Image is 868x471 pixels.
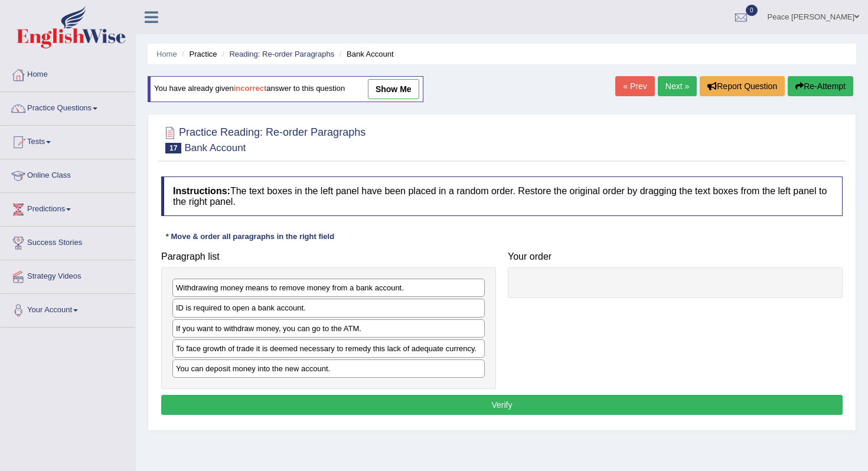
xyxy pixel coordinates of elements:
[161,251,496,262] h4: Paragraph list
[173,186,230,196] b: Instructions:
[615,76,654,96] a: « Prev
[179,48,217,60] li: Practice
[658,76,697,96] a: Next »
[337,48,394,60] li: Bank Account
[700,76,785,96] button: Report Question
[148,76,423,102] div: You have already given answer to this question
[165,143,181,153] span: 17
[161,176,843,216] h4: The text boxes in the left panel have been placed in a random order. Restore the original order b...
[368,79,419,99] a: show me
[172,299,485,317] div: ID is required to open a bank account.
[788,76,853,96] button: Re-Attempt
[229,50,334,58] a: Reading: Re-order Paragraphs
[172,319,485,338] div: If you want to withdraw money, you can go to the ATM.
[156,50,177,58] a: Home
[161,231,339,242] div: * Move & order all paragraphs in the right field
[161,395,843,415] button: Verify
[172,339,485,358] div: To face growth of trade it is deemed necessary to remedy this lack of adequate currency.
[1,159,135,189] a: Online Class
[746,5,758,16] span: 0
[1,58,135,88] a: Home
[172,279,485,297] div: Withdrawing money means to remove money from a bank account.
[184,142,246,153] small: Bank Account
[1,294,135,323] a: Your Account
[1,92,135,122] a: Practice Questions
[161,124,366,153] h2: Practice Reading: Re-order Paragraphs
[508,251,843,262] h4: Your order
[1,227,135,256] a: Success Stories
[1,193,135,223] a: Predictions
[234,84,267,93] b: incorrect
[1,126,135,155] a: Tests
[1,260,135,290] a: Strategy Videos
[172,359,485,378] div: You can deposit money into the new account.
